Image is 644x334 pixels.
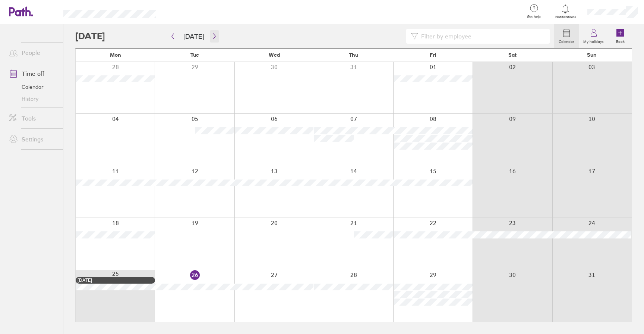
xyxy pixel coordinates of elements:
[579,24,608,48] a: My holidays
[418,29,546,43] input: Filter by employee
[349,52,358,58] span: Thu
[190,52,199,58] span: Tue
[3,132,63,147] a: Settings
[3,45,63,60] a: People
[608,24,632,48] a: Book
[587,52,597,58] span: Sun
[177,30,210,43] button: [DATE]
[269,52,280,58] span: Wed
[522,15,546,19] span: Get help
[553,15,578,19] span: Notifications
[3,111,63,126] a: Tools
[110,52,121,58] span: Mon
[78,278,153,283] div: [DATE]
[554,37,579,44] label: Calendar
[430,52,436,58] span: Fri
[3,81,63,93] a: Calendar
[612,37,629,44] label: Book
[553,4,578,19] a: Notifications
[3,66,63,81] a: Time off
[579,37,608,44] label: My holidays
[3,93,63,105] a: History
[554,24,579,48] a: Calendar
[508,52,517,58] span: Sat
